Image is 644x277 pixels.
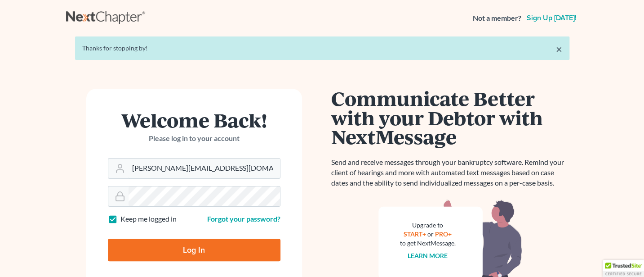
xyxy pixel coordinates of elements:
[120,214,177,224] label: Keep me logged in
[556,44,562,54] a: ×
[331,157,569,188] p: Send and receive messages through your bankruptcy software. Remind your client of hearings and mo...
[427,230,434,238] span: or
[603,260,644,277] div: TrustedSite Certified
[331,89,569,146] h1: Communicate Better with your Debtor with NextMessage
[207,214,280,223] a: Forgot your password?
[400,239,456,248] div: to get NextMessage.
[408,252,448,259] a: Learn more
[129,159,280,178] input: Email Address
[108,110,280,130] h1: Welcome Back!
[525,14,578,22] a: Sign up [DATE]!
[108,239,280,261] input: Log In
[404,230,426,238] a: START+
[108,133,280,144] p: Please log in to your account
[82,44,562,53] div: Thanks for stopping by!
[435,230,452,238] a: PRO+
[473,13,521,23] strong: Not a member?
[400,221,456,230] div: Upgrade to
